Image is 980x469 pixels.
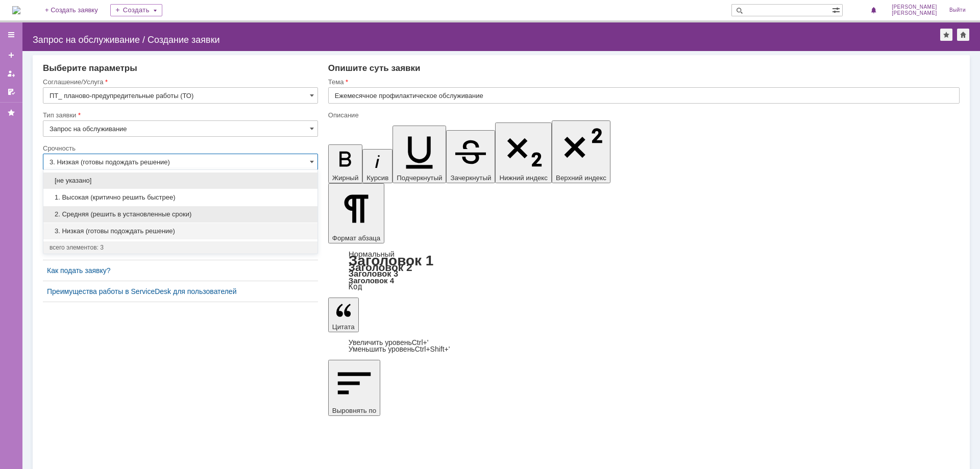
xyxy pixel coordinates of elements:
div: Создать [110,4,162,16]
div: Адрес: [STREET_ADDRESS], БЦ "Волга Плаза" [4,69,149,86]
button: Выровнять по [328,360,380,416]
span: Нижний индекс [499,174,548,182]
a: Заголовок 2 [349,261,412,273]
span: Выровнять по [332,407,376,414]
span: 2. Средняя (решить в установленные сроки) [50,210,311,218]
span: 3. Низкая (готовы подождать решение) [50,227,311,235]
span: Подчеркнутый [397,174,442,182]
span: Верхний индекс [556,174,606,182]
span: Ctrl+' [412,338,429,347]
div: Сделать домашней страницей [957,29,969,41]
a: Increase [349,338,429,347]
a: Перейти на домашнюю страницу [12,6,20,14]
button: Цитата [328,298,359,332]
a: Код [349,282,362,291]
span: Расширенный поиск [832,5,842,14]
button: Верхний индекс [552,120,610,183]
a: Заголовок 1 [349,253,434,268]
a: Мои заявки [3,65,19,82]
div: Тип заявки [43,112,316,118]
div: Предварительно созвониться с заказчиком для согласования даты и времени. Контактное лицо - [PERSO... [4,37,149,69]
span: Ctrl+Shift+' [415,345,450,353]
div: Запрос на обслуживание / Создание заявки [33,35,940,45]
span: Жирный [332,174,359,182]
a: Заголовок 4 [349,276,394,285]
span: Опишите суть заявки [328,63,421,73]
button: Жирный [328,144,363,183]
span: Курсив [366,174,388,182]
div: Формат абзаца [328,251,960,290]
span: 1. Высокая (критично решить быстрее) [50,193,311,202]
div: всего элементов: 3 [50,243,311,252]
span: Выберите параметры [43,63,137,73]
button: Курсив [362,149,393,183]
div: Цитата [328,339,960,353]
button: Подчеркнутый [393,126,446,183]
div: Соглашение/Услуга [43,79,316,85]
span: [PERSON_NAME] [892,4,937,10]
a: Преимущества работы в ServiceDesk для пользователей [47,287,314,295]
div: Просим провести обслуживание 3-х аппаратов Kyocera M8130cidn, снять счетчики и листы конфигураций... [4,4,149,37]
div: Тема [328,79,958,85]
div: Срочность [43,145,316,152]
a: Мои согласования [3,84,19,100]
button: Формат абзаца [328,183,384,243]
img: logo [12,6,20,14]
div: Описание [328,112,958,118]
span: [не указано] [50,177,311,185]
button: Зачеркнутый [446,130,495,183]
span: Формат абзаца [332,234,380,242]
button: Нижний индекс [495,122,552,183]
div: Добавить в избранное [940,29,952,41]
span: [PERSON_NAME] [892,10,937,16]
a: Нормальный [349,250,395,258]
a: Как подать заявку? [47,266,314,275]
a: Decrease [349,345,450,353]
a: Заголовок 3 [349,269,398,278]
span: Цитата [332,323,355,331]
a: Создать заявку [3,47,19,63]
span: Зачеркнутый [450,174,491,182]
